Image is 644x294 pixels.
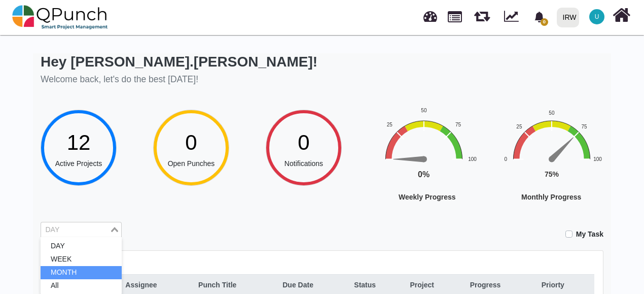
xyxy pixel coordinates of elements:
text: 25 [387,122,393,127]
div: Project [410,280,459,290]
span: Releases [474,5,490,22]
text: 75% [545,170,559,178]
h2: Hey [PERSON_NAME].[PERSON_NAME]! [41,53,317,71]
div: Due Date [282,280,343,290]
text: 50 [421,108,427,113]
div: Status [354,280,399,290]
span: Dashboard [423,6,437,21]
text: Weekly Progress [399,193,456,201]
div: Dynamic Report [499,1,528,34]
a: bell fill0 [528,1,553,32]
span: Active Projects [55,159,102,168]
text: 25 [516,123,522,129]
div: Punch Title [198,280,272,290]
text: 50 [549,110,555,116]
text: 100 [593,156,602,161]
span: Usman.ali [589,9,604,24]
img: qpunch-sp.fa6292f.png [12,2,108,32]
text: Monthly Progress [521,193,581,201]
h5: [DATE] [50,259,594,270]
text: 75 [455,122,461,127]
path: 75 %. Speed. [550,135,576,161]
span: U [595,14,599,20]
text: 100 [468,156,477,161]
li: DAY [41,240,122,253]
text: 75 [581,123,587,129]
i: Home [613,6,630,25]
a: IRW [552,1,583,34]
span: 12 [67,130,91,154]
a: U [583,1,611,33]
label: My Task [576,229,603,240]
div: IRW [563,9,577,26]
span: Projects [448,7,462,22]
svg: bell fill [534,12,545,22]
div: Notification [530,8,548,26]
li: WEEK [41,253,122,266]
path: 0 %. Speed. [393,156,424,162]
span: 0 [185,130,197,154]
div: Progress [470,280,531,290]
div: Search for option [41,222,122,238]
svg: Interactive chart [378,106,535,232]
li: MONTH [41,266,122,279]
text: 0% [418,170,430,179]
div: Weekly Progress. Highcharts interactive chart. [378,106,535,232]
input: Search for option [42,224,109,236]
h5: Welcome back, let's do the best [DATE]! [41,74,317,85]
div: Priorty [542,280,589,290]
text: 0 [505,156,508,161]
span: 0 [298,130,309,154]
span: Open Punches [168,159,215,168]
span: 0 [541,18,548,26]
span: Notifications [284,159,323,168]
div: Assignee [125,280,188,290]
li: All [41,279,122,292]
